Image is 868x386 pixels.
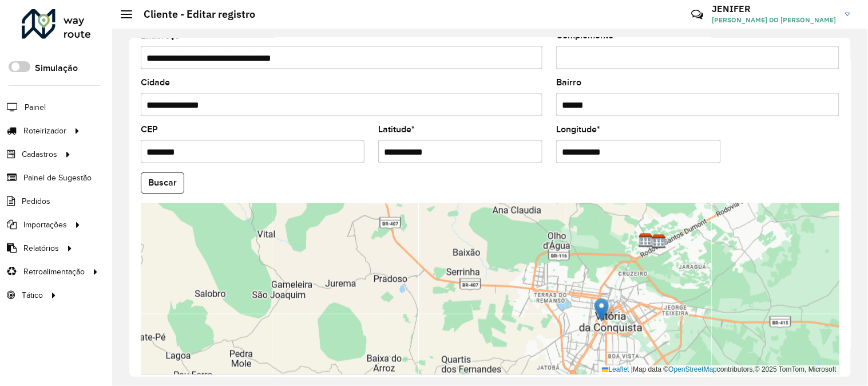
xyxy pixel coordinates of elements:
h3: JENIFER [712,3,837,14]
h2: Cliente - Editar registro [132,8,255,21]
img: AS - Vitória da Conquista [652,234,667,249]
span: Retroalimentação [23,266,85,278]
label: Bairro [556,76,581,89]
label: Longitude [556,123,600,136]
span: Pedidos [22,195,50,207]
label: CEP [141,123,158,136]
span: | [631,366,633,374]
span: Importações [23,219,67,231]
a: Contato Rápido [685,2,710,27]
span: Painel de Sugestão [23,172,92,184]
span: Roteirizador [23,125,66,137]
a: Leaflet [602,366,629,374]
a: OpenStreetMap [669,366,718,374]
label: Cidade [141,76,170,89]
span: Cadastros [22,148,57,160]
img: Marker [594,298,609,322]
img: CDD Vitória da Conquista [639,233,653,248]
button: Buscar [141,172,184,194]
span: [PERSON_NAME] DO [PERSON_NAME] [712,15,837,25]
span: Relatórios [23,242,59,254]
label: Latitude [378,123,415,136]
label: Simulação [35,61,78,75]
span: Tático [22,289,43,301]
div: Map data © contributors,© 2025 TomTom, Microsoft [599,365,839,375]
span: Painel [25,101,46,113]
